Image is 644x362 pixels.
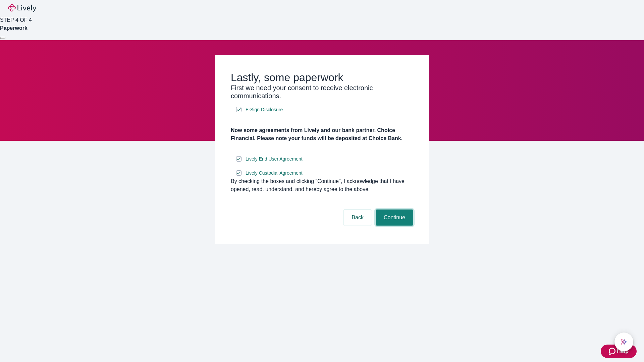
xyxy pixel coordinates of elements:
[244,169,304,177] a: e-sign disclosure document
[601,345,637,358] button: Zendesk support iconHelp
[376,209,413,226] button: Continue
[8,4,36,12] img: Lively
[244,106,284,114] a: e-sign disclosure document
[246,156,303,163] span: Lively End User Agreement
[231,177,413,193] div: By checking the boxes and clicking “Continue", I acknowledge that I have opened, read, understand...
[231,126,413,142] h4: Now some agreements from Lively and our bank partner, Choice Financial. Please note your funds wi...
[609,347,617,355] svg: Zendesk support icon
[614,333,633,351] button: chat
[246,170,303,177] span: Lively Custodial Agreement
[343,209,372,226] button: Back
[246,106,283,113] span: E-Sign Disclosure
[617,347,629,355] span: Help
[231,84,413,100] h3: First we need your consent to receive electronic communications.
[244,155,304,163] a: e-sign disclosure document
[621,339,627,345] svg: Lively AI Assistant
[231,71,413,84] h2: Lastly, some paperwork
